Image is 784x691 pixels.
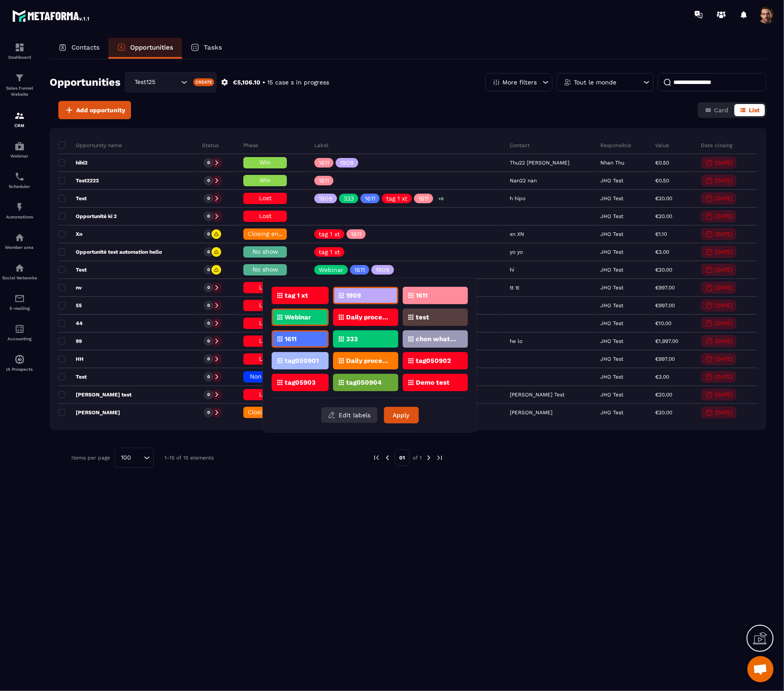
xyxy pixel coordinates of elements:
p: Webinar [319,267,343,273]
p: 0 [207,267,210,273]
img: automations [14,202,25,212]
a: schedulerschedulerScheduler [2,165,37,195]
p: [DATE] [715,302,732,309]
span: Lost [259,355,272,362]
p: €1.10 [656,231,667,237]
p: €997.00 [656,302,675,309]
p: 1611 [319,160,329,166]
p: Nhan Thu [600,160,624,166]
p: Test [58,195,87,202]
p: 1611 [285,336,296,342]
p: Test2222 [58,177,99,184]
p: Phase [243,142,258,149]
a: accountantaccountantAccounting [2,317,37,348]
p: JHO Test [600,302,623,309]
p: 01 [394,449,410,466]
span: Add opportunity [76,106,125,114]
p: €20.00 [656,267,673,273]
button: Add opportunity [58,101,131,119]
span: Lost [259,195,272,201]
span: 100 [118,453,134,463]
p: Date closing [701,142,732,149]
p: 0 [207,356,210,362]
img: next [436,454,444,462]
p: JHO Test [600,392,623,398]
span: Closing en cours [248,409,297,416]
p: Sales Funnel Website [2,85,37,97]
p: Contact [510,142,530,149]
p: Tout le monde [574,79,616,85]
p: Daily process required [346,358,388,364]
a: formationformationSales Funnel Website [2,66,37,104]
p: Demo test [416,379,450,386]
p: €20.00 [656,195,673,201]
p: 0 [207,409,210,416]
p: 1611 [365,195,375,201]
p: 1611 [416,292,427,299]
a: Tasks [182,38,231,59]
p: Automations [2,215,37,219]
p: JHO Test [600,320,623,326]
img: formation [14,73,25,83]
p: JHO Test [600,267,623,273]
p: JHO Test [600,338,623,344]
p: [DATE] [715,213,732,219]
p: [DATE] [715,195,732,201]
p: €10.00 [656,320,672,326]
span: Lost [259,319,272,326]
img: automations [14,141,25,151]
p: €997.00 [656,285,675,291]
p: tag 1 xt [386,195,407,201]
span: No show [252,266,278,273]
p: 333 [346,336,358,342]
p: €0.50 [656,160,670,166]
img: next [425,454,433,462]
p: [DATE] [715,392,732,398]
p: €3.00 [656,249,670,255]
p: CRM [2,123,37,128]
p: 333 [343,195,354,201]
p: €3.00 [656,374,670,380]
span: Lost [259,284,272,291]
img: automations [14,354,25,365]
p: 0 [207,249,210,255]
button: Apply [384,407,419,423]
div: Search for option [125,72,216,92]
span: Card [714,107,728,114]
a: automationsautomationsAutomations [2,195,37,226]
p: Items per page [71,455,110,461]
span: Win [259,177,271,184]
p: 1909 [319,195,333,201]
p: Opportunité test automation hello [58,248,162,255]
p: Value [656,142,670,149]
img: accountant [14,324,25,334]
p: 1909 [376,267,390,273]
p: of 1 [413,454,422,461]
p: 0 [207,338,210,344]
img: email [14,293,25,304]
p: Opportunité ki 2 [58,213,117,220]
p: [PERSON_NAME] test [58,391,131,398]
p: JHO Test [600,213,623,219]
p: chon whatsapp [416,336,458,342]
span: Win [259,159,271,166]
p: JHO Test [600,285,623,291]
p: €1,997.00 [656,338,679,344]
a: Contacts [50,38,108,59]
p: Accounting [2,336,37,341]
p: JHO Test [600,178,623,184]
input: Search for option [134,453,141,463]
p: More filters [502,79,537,85]
p: 0 [207,231,210,237]
a: Opportunities [108,38,182,59]
p: HH [58,356,84,362]
input: Search for option [163,77,179,87]
p: Webinar [2,154,37,158]
p: [DATE] [715,231,732,237]
img: automations [14,232,25,243]
p: 44 [58,320,83,327]
h2: Opportunities [50,74,121,91]
span: Closing en cours [248,230,297,237]
p: 0 [207,392,210,398]
p: nv [58,284,82,291]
